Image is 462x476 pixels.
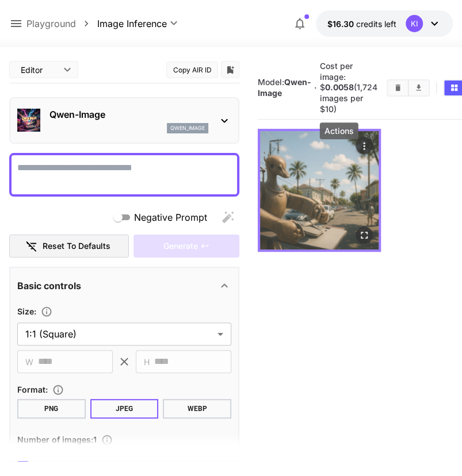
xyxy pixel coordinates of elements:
[408,80,429,95] button: Download All
[9,235,129,258] button: Reset to defaults
[25,327,213,341] span: 1:1 (Square)
[387,79,430,97] div: Clear ImagesDownload All
[17,103,231,138] div: Qwen-Imageqwen_image
[26,17,97,30] nav: breadcrumb
[144,355,150,368] span: H
[225,63,235,76] button: Add to library
[356,227,373,244] div: Open in fullscreen
[97,17,166,30] span: Image Inference
[356,19,396,29] span: credits left
[21,64,56,76] span: Editor
[327,18,396,30] div: $16.30484
[166,62,218,78] button: Copy AIR ID
[25,355,33,368] span: W
[170,124,205,132] p: qwen_image
[404,421,462,476] div: チャットウィジェット
[314,81,317,95] p: ·
[36,306,57,317] button: Adjust the dimensions of the generated image by specifying its width and height in pixels, or sel...
[26,17,76,30] a: Playground
[327,19,356,29] span: $16.30
[17,279,81,293] p: Basic controls
[163,399,231,419] button: WEBP
[17,399,86,419] button: PNG
[258,77,311,98] span: Model:
[320,122,358,139] div: Actions
[90,399,159,419] button: JPEG
[17,306,36,316] span: Size :
[325,82,354,92] b: 0.0058
[17,385,48,394] span: Format :
[48,384,68,396] button: Choose the file format for the output image.
[388,80,408,95] button: Clear Images
[17,272,231,300] div: Basic controls
[404,421,462,476] iframe: Chat Widget
[258,77,311,98] b: Qwen-Image
[406,15,423,32] div: KI
[320,61,377,114] span: Cost per image: $ (1,724 images per $10)
[49,108,208,121] p: Qwen-Image
[316,10,453,37] button: $16.30484KI
[356,137,373,154] div: Actions
[260,131,379,249] img: 2Q==
[134,210,207,224] span: Negative Prompt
